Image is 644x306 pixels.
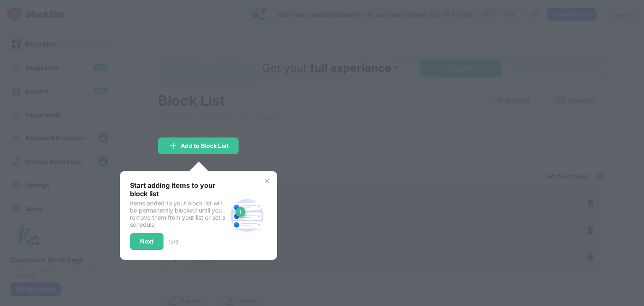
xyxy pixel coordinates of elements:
div: Start adding items to your block list [130,181,227,198]
img: block-site.svg [227,195,267,236]
div: Add to Block List [181,143,229,149]
img: x-button.svg [264,178,270,184]
div: 1 of 3 [169,239,178,245]
div: Next [140,238,153,245]
div: Items added to your block list will be permanently blocked until you remove them from your list o... [130,200,227,228]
